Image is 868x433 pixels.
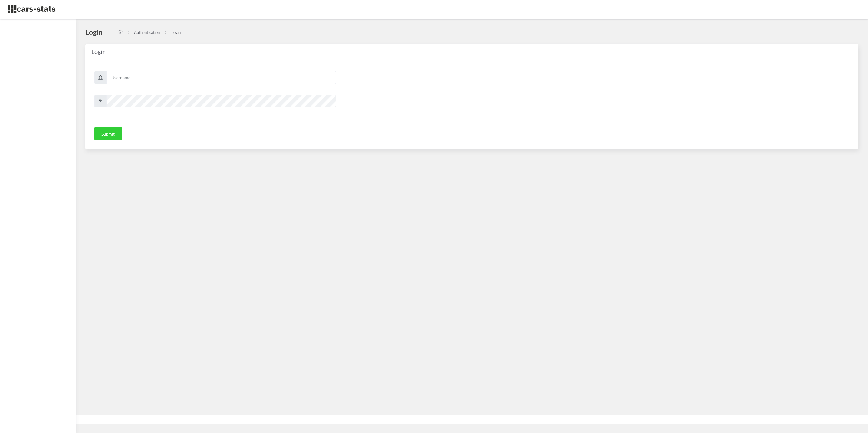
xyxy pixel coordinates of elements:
[85,28,102,37] h4: Login
[8,5,56,14] img: navbar brand
[94,127,122,140] button: Submit
[91,48,106,55] span: Login
[171,30,181,35] a: Login
[134,30,160,35] a: Authentication
[106,71,336,84] input: Username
